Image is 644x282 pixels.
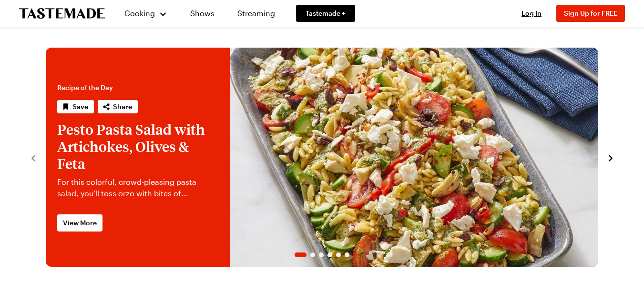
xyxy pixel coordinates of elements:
[606,151,615,163] button: navigate to next item
[57,100,94,113] button: Save recipe
[564,9,617,17] span: Sign Up for FREE
[72,102,88,111] span: Save
[327,252,332,257] span: Go to slide 4
[113,102,132,111] span: Share
[46,48,598,267] div: 1 / 6
[296,5,355,22] a: Tastemade +
[63,218,97,228] span: View More
[345,252,349,257] span: Go to slide 6
[124,9,155,18] span: Cooking
[98,100,138,113] button: Share
[29,151,38,163] button: navigate to previous item
[124,2,167,25] button: Cooking
[336,252,341,257] span: Go to slide 5
[57,214,102,232] a: View More
[556,5,625,22] button: Sign Up for FREE
[319,252,324,257] span: Go to slide 3
[310,252,315,257] span: Go to slide 2
[306,9,346,18] span: Tastemade +
[295,252,307,257] span: Go to slide 1
[512,9,551,18] button: Log In
[19,8,105,19] a: To Tastemade Home Page
[521,9,542,17] span: Log In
